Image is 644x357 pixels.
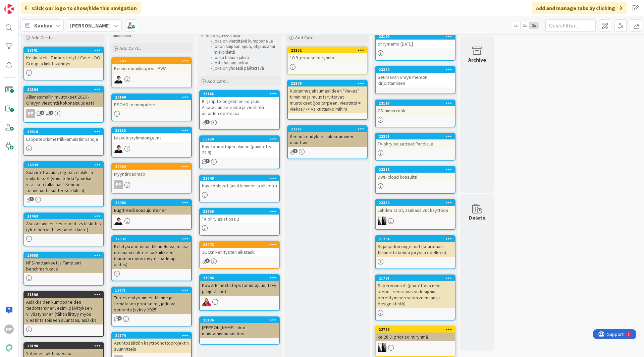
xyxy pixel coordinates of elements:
[119,45,141,51] span: Add Card...
[379,237,455,241] div: 21704
[24,109,103,118] div: PP
[24,213,103,219] div: 21463
[376,326,455,341] div: 22789ke 28.8. priorisointiryhmä
[24,258,103,273] div: NPS-mittaukset ja Tampuuri benchmarkkaus
[115,128,191,133] div: 23315
[376,73,455,87] div: Seuraavan ohryn memon kirjoittaminen
[288,47,367,53] div: 23252
[117,316,122,320] span: 4
[376,67,455,73] div: 23369
[115,288,191,293] div: 18671
[376,206,455,215] div: Lahden Talot, asukassivut käyttöön
[379,327,455,332] div: 22789
[114,180,123,189] div: PP
[200,275,279,281] div: 21996
[40,111,44,115] span: 1
[379,34,455,39] div: 23129
[379,200,455,205] div: 23330
[4,324,14,334] div: PP
[24,162,103,195] div: 16939Saavutettavuus, digipalvelulaki ja vaikutukset (voisi tehdä "pandian virallisen tulkinnan" K...
[115,333,191,338] div: 20774
[24,252,103,273] div: 19658NPS-mittaukset ja Tampuuri benchmarkkaus
[200,97,279,118] div: Kirjanpito-ongelmien korjaus: Aikataulun seuranta ja viestintä asioiden edetessä
[27,48,103,53] div: 23101
[4,343,14,353] img: avatar
[529,22,538,29] span: 3x
[112,333,191,353] div: 20774Asuntosäätiön käyttöönottoprojektin suunnittelu
[207,60,279,66] li: josta haluan tietoa
[376,167,455,181] div: 23316DWH cloud konsultti
[112,287,191,293] div: 18671
[200,275,279,296] div: 21996PowerBI next steps (omistajuus, ta+y projekti jne)
[376,106,455,115] div: CS-tiimin rooli
[207,55,279,60] li: jonka haluan jakaa
[27,214,103,219] div: 21463
[27,163,103,167] div: 16939
[112,236,191,242] div: 22332
[376,133,455,148] div: 23229TA ohry palautteet Pandialle
[27,253,103,258] div: 19658
[376,139,455,148] div: TA ohry palautteet Pandialle
[468,56,486,64] div: Archive
[200,323,279,338] div: [PERSON_NAME] lähtö - muistamislounas tms
[24,292,103,298] div: 21596
[376,333,455,341] div: ke 28.8. priorisointiryhmä
[24,53,103,68] div: Keskustelu: Tuntierittelyt / Case JOO Group ja linkit -kehitys
[291,81,367,86] div: 23279
[378,217,386,225] img: KV
[24,298,103,324] div: Asiakkaiden kumppaneiden tiedottaminen, esim. päivityksen viivästyminen (tähän liittyy myös viest...
[24,93,103,107] div: Allianssimallin muutokset 2026 - Ohryyn viestintä kokonaisuudesta
[200,317,279,338] div: 23136[PERSON_NAME] lähtö - muistamislounas tms
[205,120,210,124] span: 1
[207,39,279,44] li: joka on viestittävä kumppaneille
[24,129,103,143] div: 19416Lapputeoriametriikkamuistiinpanoja
[200,175,279,181] div: 23640
[376,200,455,215] div: 23330Lahden Talot, asukassivut käyttöön
[205,258,210,263] span: 3
[200,142,279,157] div: Käyttöönottojen tilanne (päivitetty 22.9)
[203,176,279,181] div: 23640
[376,67,455,87] div: 23369Seuraavan ohryn memon kirjoittaminen
[203,242,279,247] div: 23476
[376,217,455,225] div: KV
[70,22,111,29] b: [PERSON_NAME]
[24,47,103,53] div: 23101
[115,237,191,241] div: 22332
[27,344,103,348] div: 20198
[112,200,191,215] div: 22903Bugitrendi nousujohteinen
[27,129,103,134] div: 19416
[114,217,123,225] img: MT
[200,317,279,323] div: 23136
[376,200,455,206] div: 23330
[112,242,191,269] div: Kehitysroadmapin tilannekuva, missä mennään suhteessa kaikkeen (huomioi myös myyntiroadmap-ajatus)
[207,44,279,55] li: johon kaipaan apua, ohjausta tai mielipidettä
[112,333,191,339] div: 20774
[376,236,455,257] div: 21704Kirjanpidon ongelmat (seurataan tilannetta kenno joryssä edelleen)
[200,242,279,248] div: 23476
[376,173,455,181] div: DWH cloud konsultti
[379,276,455,281] div: 21791
[49,111,53,115] span: 2
[112,236,191,269] div: 22332Kehitysroadmapin tilannekuva, missä mennään suhteessa kaikkeen (huomioi myös myyntiroadmap-a...
[288,132,367,147] div: Kenno kehityksen jakautuminen osioittain
[288,80,367,86] div: 23279
[112,58,191,64] div: 15293
[112,127,191,133] div: 23315
[24,213,103,234] div: 21463Asukassivujen resursointi vs laskutus (yhteinen vs ta vs pandia laarit)
[379,67,455,72] div: 23369
[291,127,367,131] div: 22287
[203,137,279,141] div: 15724
[376,100,455,106] div: 23118
[288,53,367,62] div: 10.9. priorisointiryhmä
[200,248,279,256] div: JOO:n kehitysten aikataulu
[24,86,103,107] div: 22564Allianssimallin muutokset 2026 - Ohryyn viestintä kokonaisuudesta
[200,281,279,296] div: PowerBI next steps (omistajuus, ta+y projekti jne)
[112,170,191,178] div: Myyntiroadmap
[376,281,455,308] div: Supervoima AI (päätettävä next stepit - seuraavaksi designia, perehtyminen supervoimaan ja design...
[376,40,455,48] div: ohrymemo [DATE]
[112,217,191,225] div: MT
[112,94,191,109] div: 23160PSOAS toimenpiteet
[376,275,455,308] div: 21791Supervoima AI (päätettävä next stepit - seuraavaksi designia, perehtyminen supervoimaan ja d...
[112,133,191,142] div: Laskutusryhmäongelma
[376,242,455,257] div: Kirjanpidon ongelmat (seurataan tilannetta kenno joryssä edelleen)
